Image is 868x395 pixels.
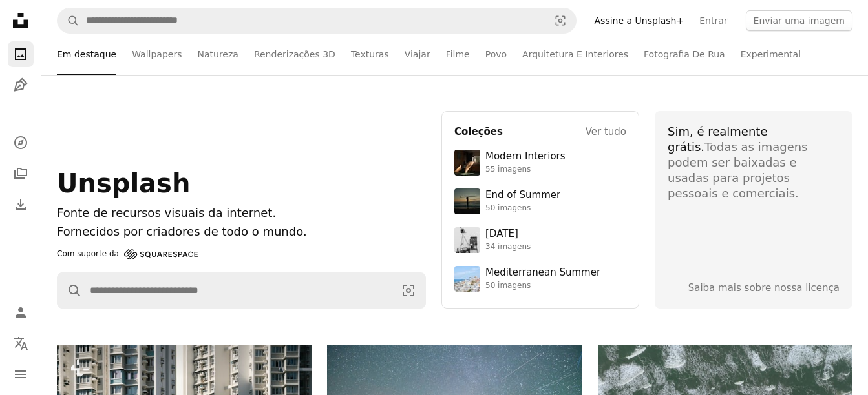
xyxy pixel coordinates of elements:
[454,266,480,292] img: premium_photo-1688410049290-d7394cc7d5df
[454,124,503,139] h4: Coleções
[392,273,425,308] button: Pesquisa visual
[57,223,426,241] p: Fornecidos por criadores de todo o mundo.
[8,161,34,187] a: Coleções
[8,330,34,356] button: Idioma
[57,204,426,223] h1: Fonte de recursos visuais da internet.
[57,272,426,309] form: Pesquise conteúdo visual em todo o site
[485,165,566,175] div: 55 imagens
[57,247,198,262] a: Com suporte da
[454,227,480,253] img: photo-1682590564399-95f0109652fe
[446,34,470,75] a: Filme
[198,34,238,75] a: Natureza
[668,125,767,154] span: Sim, é realmente grátis.
[454,188,626,214] a: End of Summer50 imagens
[351,34,389,75] a: Texturas
[485,150,566,163] div: Modern Interiors
[8,299,34,325] a: Entrar / Cadastrar-se
[522,34,628,75] a: Arquitetura E Interiores
[644,34,725,75] a: Fotografia De Rua
[58,8,79,33] button: Pesquise na Unsplash
[485,281,600,291] div: 50 imagens
[254,34,335,75] a: Renderizações 3D
[8,192,34,218] a: Histórico de downloads
[545,8,576,33] button: Pesquisa visual
[668,124,840,201] div: Todas as imagens podem ser baixadas e usadas para projetos pessoais e comerciais.
[58,273,82,308] button: Pesquise na Unsplash
[8,72,34,98] a: Ilustrações
[454,188,480,214] img: premium_photo-1754398386796-ea3dec2a6302
[57,8,577,34] form: Pesquise conteúdo visual em todo o site
[454,150,626,176] a: Modern Interiors55 imagens
[454,266,626,292] a: Mediterranean Summer50 imagens
[688,282,840,294] a: Saiba mais sobre nossa licença
[57,168,190,198] span: Unsplash
[485,228,531,241] div: [DATE]
[485,242,531,252] div: 34 imagens
[586,124,626,139] a: Ver tudo
[485,34,507,75] a: Povo
[746,10,852,31] button: Enviar uma imagem
[692,10,735,31] a: Entrar
[485,189,560,202] div: End of Summer
[454,227,626,253] a: [DATE]34 imagens
[741,34,801,75] a: Experimental
[405,34,430,75] a: Viajar
[8,41,34,67] a: Fotos
[485,267,600,279] div: Mediterranean Summer
[485,203,560,214] div: 50 imagens
[8,361,34,387] button: Menu
[132,34,182,75] a: Wallpapers
[587,10,692,31] a: Assine a Unsplash+
[454,150,480,176] img: premium_photo-1747189286942-bc91257a2e39
[8,130,34,156] a: Explorar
